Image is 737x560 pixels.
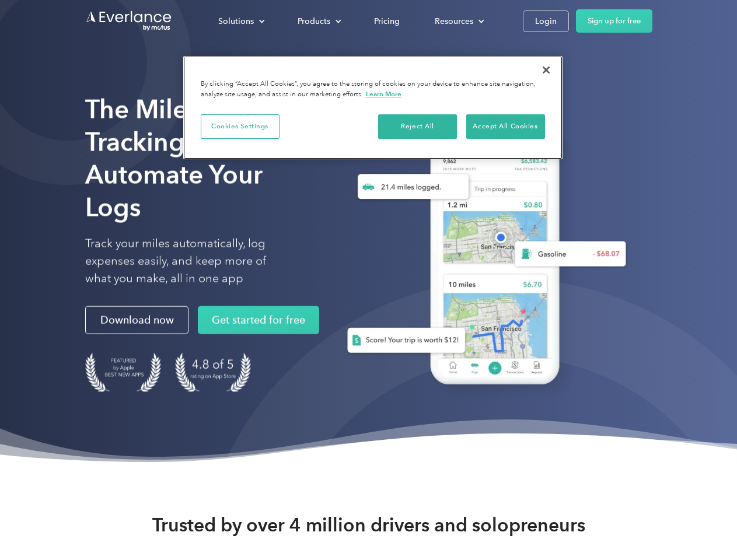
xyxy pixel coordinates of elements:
a: Login [523,10,569,32]
button: Cookies Settings [201,114,280,139]
button: Close [533,57,559,83]
img: 4.9 out of 5 stars on the app store [175,353,251,392]
a: More information about your privacy, opens in a new tab [366,90,401,98]
div: Products [298,14,330,29]
p: Track your miles automatically, log expenses easily, and keep more of what you make, all in one app [85,235,294,288]
a: Download now [85,306,188,334]
div: Resources [435,14,473,29]
div: Privacy [183,56,563,159]
div: Pricing [374,14,400,29]
div: Products [286,11,351,32]
strong: Trusted by over 4 million drivers and solopreneurs [152,513,585,537]
img: Everlance, mileage tracker app, expense tracking app [329,111,635,402]
div: Resources [423,11,494,32]
div: Cookie banner [183,56,563,159]
div: By clicking “Accept All Cookies”, you agree to the storing of cookies on your device to enhance s... [201,79,545,100]
a: Get started for free [198,306,319,334]
button: Reject All [378,114,457,139]
img: Badge for Featured by Apple Best New Apps [85,353,161,392]
div: Solutions [207,11,274,32]
div: Solutions [218,14,254,29]
div: Login [535,14,557,29]
a: Sign up for free [576,9,652,33]
a: Go to homepage [85,10,173,32]
a: Pricing [362,11,411,32]
button: Accept All Cookies [466,114,545,139]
